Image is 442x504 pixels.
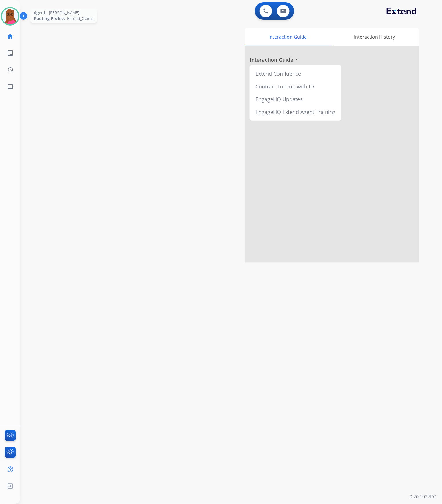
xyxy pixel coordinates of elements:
[34,10,47,16] span: Agent:
[7,50,14,57] mat-icon: list_alt
[252,93,339,106] div: EngageHQ Updates
[7,83,14,90] mat-icon: inbox
[252,80,339,93] div: Contract Lookup with ID
[252,106,339,118] div: EngageHQ Extend Agent Training
[67,16,94,21] span: Extend_Claims
[7,66,14,73] mat-icon: history
[330,28,419,46] div: Interaction History
[7,33,14,40] mat-icon: home
[245,28,330,46] div: Interaction Guide
[49,10,79,16] span: [PERSON_NAME]
[252,67,339,80] div: Extend Confluence
[2,8,18,24] img: avatar
[34,16,65,21] span: Routing Profile:
[410,494,436,501] p: 0.20.1027RC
